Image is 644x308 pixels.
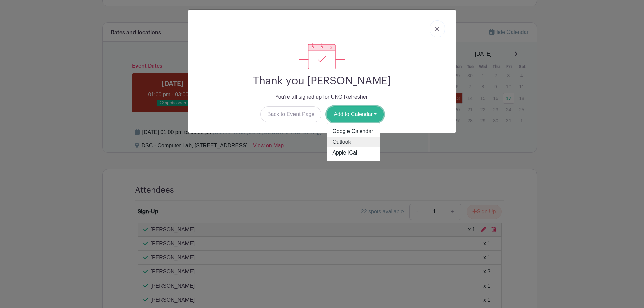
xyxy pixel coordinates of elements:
[435,27,439,31] img: close_button-5f87c8562297e5c2d7936805f587ecaba9071eb48480494691a3f1689db116b3.svg
[327,147,380,158] a: Apple iCal
[327,106,384,122] button: Add to Calendar
[194,75,450,87] h2: Thank you [PERSON_NAME]
[194,93,450,101] p: You're all signed up for UKG Refresher.
[327,126,380,137] a: Google Calendar
[260,106,322,122] a: Back to Event Page
[327,137,380,147] a: Outlook
[299,43,345,69] img: signup_complete-c468d5dda3e2740ee63a24cb0ba0d3ce5d8a4ecd24259e683200fb1569d990c8.svg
